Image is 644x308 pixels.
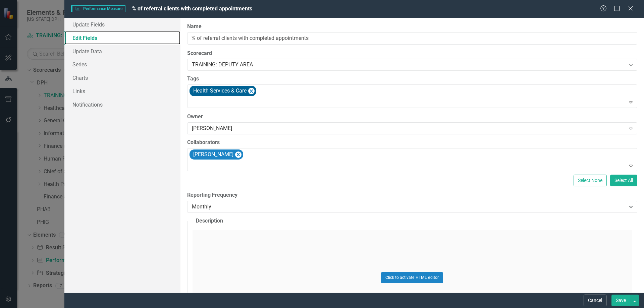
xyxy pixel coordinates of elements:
label: Name [187,23,637,30]
div: [PERSON_NAME] [191,150,234,160]
button: Select None [574,175,607,186]
button: Cancel [584,295,606,306]
a: Notifications [64,98,180,111]
a: Update Fields [64,18,180,31]
div: TRAINING: DEPUTY AREA [192,61,626,69]
a: Update Data [64,45,180,58]
div: Remove Olivia Sapier [235,151,241,158]
a: Charts [64,71,180,84]
button: Select All [610,175,637,186]
div: Remove [object Object] [248,88,255,94]
label: Collaborators [187,139,637,146]
a: Edit Fields [64,31,180,45]
button: Save [611,295,630,306]
span: % of referral clients with completed appointments [132,5,252,12]
div: [PERSON_NAME] [192,124,626,132]
a: Links [64,84,180,98]
label: Reporting Frequency [187,191,637,199]
button: Click to activate HTML editor [381,272,443,283]
span: Performance Measure [71,5,125,12]
input: Performance Measure Name [187,32,637,45]
label: Scorecard [187,50,637,57]
div: Monthly [192,203,626,211]
label: Tags [187,75,637,83]
a: Series [64,58,180,71]
label: Owner [187,113,637,121]
span: Health Services & Care [193,87,247,94]
legend: Description [193,217,226,225]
